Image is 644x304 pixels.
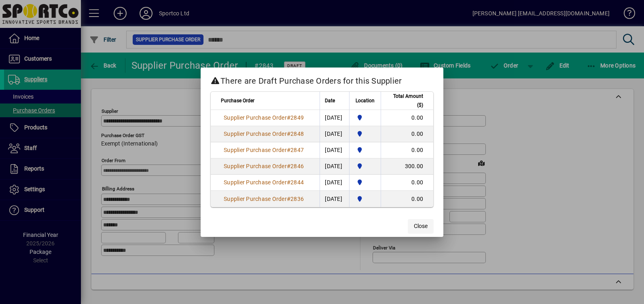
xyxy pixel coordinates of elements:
span: Sportco Ltd Warehouse [354,146,376,154]
span: Supplier Purchase Order [224,179,287,186]
span: 2849 [290,114,304,121]
button: Close [408,219,434,234]
span: 2847 [290,147,304,153]
span: # [287,196,290,202]
span: Sportco Ltd Warehouse [354,113,376,122]
span: # [287,131,290,137]
span: Sportco Ltd Warehouse [354,178,376,187]
span: Date [325,96,335,105]
span: Total Amount ($) [386,92,423,110]
td: [DATE] [320,126,349,142]
td: 0.00 [381,191,433,207]
span: Supplier Purchase Order [224,196,287,202]
span: Supplier Purchase Order [224,131,287,137]
span: Close [414,222,428,230]
a: Supplier Purchase Order#2844 [221,178,307,187]
td: [DATE] [320,175,349,191]
td: [DATE] [320,142,349,158]
td: 0.00 [381,175,433,191]
span: Supplier Purchase Order [224,114,287,121]
span: Location [356,96,375,105]
span: Supplier Purchase Order [224,163,287,169]
span: Sportco Ltd Warehouse [354,194,376,203]
span: # [287,114,290,121]
td: 0.00 [381,110,433,126]
a: Supplier Purchase Order#2836 [221,194,307,203]
span: Sportco Ltd Warehouse [354,129,376,138]
a: Supplier Purchase Order#2849 [221,113,307,122]
span: Sportco Ltd Warehouse [354,162,376,171]
span: 2846 [290,163,304,169]
td: 300.00 [381,158,433,175]
td: [DATE] [320,110,349,126]
a: Supplier Purchase Order#2846 [221,162,307,171]
td: [DATE] [320,191,349,207]
a: Supplier Purchase Order#2847 [221,146,307,154]
td: [DATE] [320,158,349,175]
span: Purchase Order [221,96,254,105]
span: Supplier Purchase Order [224,147,287,153]
span: # [287,179,290,186]
span: 2844 [290,179,304,186]
td: 0.00 [381,142,433,158]
span: # [287,147,290,153]
span: 2848 [290,131,304,137]
h2: There are Draft Purchase Orders for this Supplier [201,68,443,91]
td: 0.00 [381,126,433,142]
span: 2836 [290,196,304,202]
a: Supplier Purchase Order#2848 [221,129,307,138]
span: # [287,163,290,169]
